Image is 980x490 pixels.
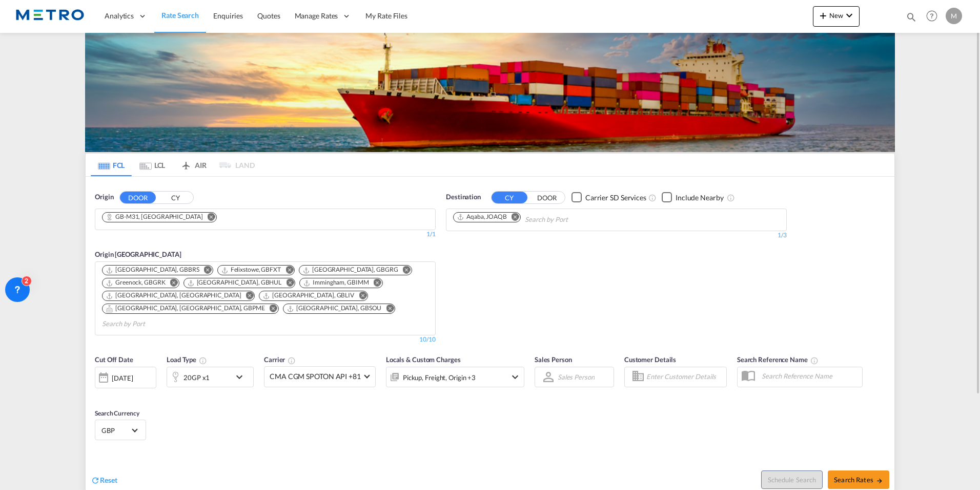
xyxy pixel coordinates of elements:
[624,355,676,364] span: Customer Details
[183,370,210,385] div: 20GP x1
[906,11,917,23] md-icon: icon-magnify
[101,426,130,435] span: GBP
[509,371,521,383] md-icon: icon-chevron-down
[95,192,113,202] span: Origin
[263,304,278,314] button: Remove
[492,192,527,203] button: CY
[262,291,356,300] div: Press delete to remove this chip.
[100,209,225,227] md-chips-wrap: Chips container. Use arrow keys to select chips.
[525,212,622,228] input: Chips input.
[187,278,284,287] div: Press delete to remove this chip.
[106,291,241,300] div: London Gateway Port, GBLGP
[367,278,382,289] button: Remove
[403,370,476,385] div: Pickup Freight Origin Origin Custom Destination Factory Stuffing
[106,213,203,221] div: GB-M31, Trafford
[95,387,103,401] md-datepicker: Select
[352,291,367,301] button: Remove
[100,423,140,438] md-select: Select Currency: £ GBPUnited Kingdom Pound
[167,355,207,364] span: Load Type
[95,355,133,364] span: Cut Off Date
[279,278,295,289] button: Remove
[233,371,251,383] md-icon: icon-chevron-down
[946,8,962,24] div: M
[167,367,254,387] div: 20GP x1icon-chevron-down
[303,278,369,287] div: Immingham, GBIMM
[102,316,199,332] input: Search by Port
[95,367,156,388] div: [DATE]
[106,278,166,287] div: Greenock, GBGRK
[100,476,117,484] span: Reset
[262,291,354,300] div: Liverpool, GBLIV
[239,291,254,301] button: Remove
[105,11,134,21] span: Analytics
[221,266,283,274] div: Press delete to remove this chip.
[95,230,436,239] div: 1/1
[15,5,85,28] img: 25181f208a6c11efa6aa1bf80d4cef53.png
[648,194,657,202] md-icon: Unchecked: Search for CY (Container Yard) services for all selected carriers.Checked : Search for...
[876,477,883,484] md-icon: icon-arrow-right
[535,355,572,364] span: Sales Person
[457,213,507,221] div: Aqaba, JOAQB
[457,213,509,221] div: Press delete to remove this chip.
[100,262,430,332] md-chips-wrap: Chips container. Use arrow keys to select chips.
[95,250,181,258] span: Origin [GEOGRAPHIC_DATA]
[288,356,296,365] md-icon: The selected Trucker/Carrierwill be displayed in the rate results If the rates are from another f...
[571,192,646,203] md-checkbox: Checkbox No Ink
[646,369,723,385] input: Enter Customer Details
[106,278,168,287] div: Press delete to remove this chip.
[761,470,823,489] button: Note: By default Schedule search will only considerorigin ports, destination ports and cut off da...
[817,9,829,22] md-icon: icon-plus 400-fg
[197,266,213,276] button: Remove
[757,368,862,384] input: Search Reference Name
[452,209,626,228] md-chips-wrap: Chips container. Use arrow keys to select chips.
[279,266,294,276] button: Remove
[106,266,201,274] div: Press delete to remove this chip.
[817,11,855,20] span: New
[201,213,216,223] button: Remove
[727,194,735,202] md-icon: Unchecked: Ignores neighbouring ports when fetching rates.Checked : Includes neighbouring ports w...
[295,11,338,21] span: Manage Rates
[270,371,361,382] span: CMA CGM SPOTON API +81
[106,304,265,313] div: Portsmouth, HAM, GBPME
[213,11,243,20] span: Enquiries
[106,266,199,274] div: Bristol, GBBRS
[91,154,255,176] md-pagination-wrapper: Use the left and right arrow keys to navigate between tabs
[180,159,192,167] md-icon: icon-airplane
[557,369,596,384] md-select: Sales Person
[287,304,384,313] div: Press delete to remove this chip.
[91,476,100,485] md-icon: icon-refresh
[106,291,243,300] div: Press delete to remove this chip.
[173,154,214,176] md-tab-item: AIR
[365,11,407,20] span: My Rate Files
[106,304,267,313] div: Press delete to remove this chip.
[810,356,819,365] md-icon: Your search will be saved by the below given name
[386,367,524,387] div: Pickup Freight Origin Origin Custom Destination Factory Stuffingicon-chevron-down
[302,266,400,274] div: Press delete to remove this chip.
[161,11,199,20] span: Rate Search
[843,9,855,22] md-icon: icon-chevron-down
[813,6,860,27] button: icon-plus 400-fgNewicon-chevron-down
[828,470,889,489] button: Search Ratesicon-arrow-right
[529,192,565,203] button: DOOR
[923,7,946,26] div: Help
[221,266,281,274] div: Felixstowe, GBFXT
[505,213,520,223] button: Remove
[396,266,412,276] button: Remove
[302,266,398,274] div: Grangemouth, GBGRG
[585,193,646,203] div: Carrier SD Services
[906,11,917,27] div: icon-magnify
[834,476,883,484] span: Search Rates
[132,154,173,176] md-tab-item: LCL
[112,373,133,383] div: [DATE]
[91,154,132,176] md-tab-item: FCL
[106,213,205,221] div: Press delete to remove this chip.
[303,278,371,287] div: Press delete to remove this chip.
[662,192,724,203] md-checkbox: Checkbox No Ink
[386,355,461,364] span: Locals & Custom Charges
[264,355,296,364] span: Carrier
[676,193,724,203] div: Include Nearby
[120,192,156,203] button: DOOR
[446,192,481,202] span: Destination
[199,356,207,365] md-icon: icon-information-outline
[379,304,395,314] button: Remove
